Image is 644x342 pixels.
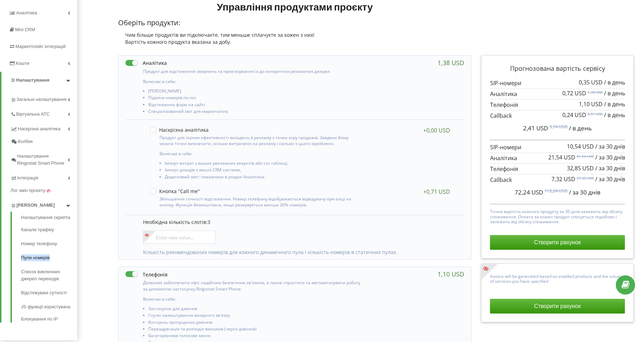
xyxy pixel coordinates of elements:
[11,106,77,121] a: Віртуальна АТС
[562,111,586,119] span: 0,24 USD
[490,101,625,109] p: Телефонія
[148,313,362,320] li: Гнучкі налаштування вихідного зв'язку
[423,188,450,195] div: +0,71 USD
[16,202,55,209] span: [PERSON_NAME]
[490,272,625,284] p: Invoice will be generated based on enabled products and the volume of services you have specified
[18,138,33,145] span: Колбек
[579,78,603,86] span: 0,35 USD
[550,124,568,130] sup: 3,74 USD
[595,164,625,172] span: / за 30 днів
[1,72,77,89] a: Налаштування
[118,39,472,46] div: Вартість кожного продукта вказана за добу.
[569,188,601,196] span: / за 30 днів
[595,143,625,150] span: / за 30 днів
[595,175,625,183] span: / за 30 днів
[490,165,625,173] p: Телефонія
[21,223,77,237] a: Канали трафіку
[126,59,167,67] label: Аналітика
[16,96,66,103] span: Загальні налаштування
[143,78,362,84] p: Включає в себе:
[160,135,360,146] p: Продукт для оцінки ефективності вкладень в рекламу з точки зору продажів. Завдяки йому можна точн...
[148,102,362,109] li: Відстеження форм на сайті
[21,286,77,300] a: Відстежувані сутності
[490,64,625,73] p: Прогнозована вартість сервісу
[143,296,362,302] p: Включає в себе:
[490,154,625,162] p: Аналітика
[160,196,360,208] p: Збільшення точності відстеження. Номер телефону відображається відвідувачу при кліці на кнопку. Ф...
[11,184,77,197] a: Лог змін проєкту
[551,175,575,183] span: 7,32 USD
[588,90,603,95] sup: 1,38 USD
[143,219,457,226] p: Необхідна кількість слотів:
[490,90,625,98] p: Аналітика
[16,10,37,15] span: Аналiтика
[11,135,77,148] a: Колбек
[11,91,77,106] a: Загальні налаштування
[604,78,625,86] span: / в день
[604,100,625,108] span: / в день
[423,127,450,134] div: +0,00 USD
[490,235,625,250] button: Створити рахунок
[165,175,360,181] li: Додатковий звіт і показники в розділі Аналітика.
[515,188,543,196] span: 72,24 USD
[567,143,594,150] span: 10,54 USD
[490,79,625,87] p: SIP-номери
[11,148,77,170] a: Налаштування Ringostat Smart Phone
[18,125,60,132] span: Наскрізна аналітика
[150,127,209,133] label: Наскрізна аналітика
[143,249,457,256] p: Кількість рекомендованих номерів для кожного динамічного пула і кількість номерів в статичних пулах.
[17,153,68,167] span: Налаштування Ringostat Smart Phone
[148,327,362,333] li: Переадресація та розподіл викликів (черги дзвінків)
[16,77,49,83] span: Налаштування
[21,314,77,323] a: Блокування по IP
[118,18,472,28] p: Оберіть продукти:
[490,143,625,151] p: SIP-номери
[490,207,625,224] p: Точна вартість кожного продукту за 30 днів залежить від обсягу споживання. Оплата за кожен продук...
[11,121,77,135] a: Наскрізна аналітика
[490,176,625,184] p: Callback
[118,0,472,13] h1: Управління продуктами проєкту
[604,89,625,97] span: / в день
[150,188,200,194] label: Кнопка "Call me"
[15,27,35,32] span: Mini CRM
[588,111,603,116] sup: 0,91 USD
[544,188,568,194] sup: 112,24 USD
[11,187,45,194] span: Лог змін проєкту
[548,153,575,161] span: 21,54 USD
[21,237,77,251] a: Номер телефону
[17,175,38,182] span: Інтеграція
[148,95,362,102] li: Підміна номерів по гео
[438,271,464,278] div: 1,10 USD
[208,219,210,225] span: 3
[148,333,362,340] li: Багаторівневе голосове меню
[577,176,594,180] sup: 27,32 USD
[490,112,625,120] p: Callback
[595,153,625,161] span: / за 30 днів
[118,32,472,39] div: Чим більше продуктів ви підключаєте, тим меньше сплачуєте за кожен з них!
[165,161,360,167] li: Імпорт витрат з ваших рекламних акаунтів або csv таблиці,
[567,164,594,172] span: 32,85 USD
[490,299,625,314] button: Створити рахунок
[569,124,592,132] span: / в день
[11,197,77,212] a: [PERSON_NAME]
[577,154,594,159] sup: 41,54 USD
[143,231,216,244] input: Enter new value...
[604,111,625,119] span: / в день
[148,89,362,95] li: [PERSON_NAME]
[148,320,362,327] li: Контроль пропущених дзвінків
[438,59,464,66] div: 1,38 USD
[16,111,50,118] span: Віртуальна АТС
[21,300,77,314] a: JS функції користувача
[562,89,586,97] span: 0,72 USD
[21,265,77,286] a: Список виключних джерел переходів
[160,151,360,157] p: Включає в себе:
[15,44,66,49] span: Маркетплейс інтеграцій
[579,100,603,108] span: 1,10 USD
[11,170,77,184] a: Інтеграція
[16,61,29,66] span: Кошти
[165,167,360,174] li: Імпорт доходів з вашої CRM системи,
[21,251,77,265] a: Пули номерів
[126,271,168,278] label: Телефонія
[143,280,362,292] p: Дозволяє забезпечити офіс надійним безпечним зв'язком, а також спростити та автоматизувати роботу...
[21,214,77,223] a: Налаштування скрипта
